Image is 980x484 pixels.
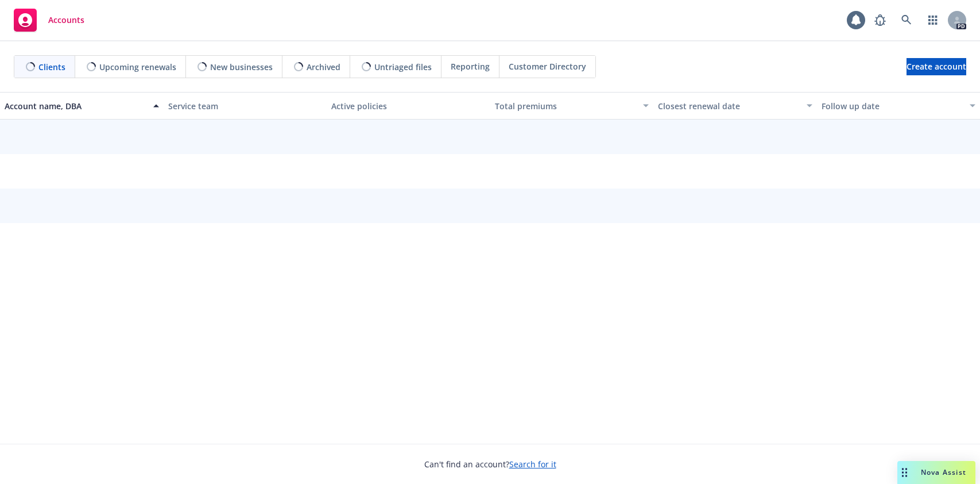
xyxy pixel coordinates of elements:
span: Clients [38,61,65,73]
span: Upcoming renewals [99,61,176,73]
a: Search [895,9,918,32]
button: Nova Assist [897,461,975,484]
span: Customer Directory [509,60,586,72]
span: Untriaged files [374,61,432,73]
button: Service team [164,92,327,120]
div: Follow up date [822,100,963,112]
a: Accounts [9,4,89,36]
button: Active policies [327,92,490,120]
span: Archived [307,61,340,73]
div: Total premiums [495,100,637,112]
span: Create account [907,56,966,78]
div: Account name, DBA [5,100,146,112]
button: Total premiums [490,92,654,120]
span: Reporting [451,60,490,72]
span: Can't find an account? [424,458,556,470]
div: Service team [168,100,323,112]
span: New businesses [210,61,273,73]
span: Nova Assist [921,467,966,477]
div: Closest renewal date [658,100,800,112]
a: Search for it [509,459,556,470]
a: Switch app [921,9,944,32]
span: Accounts [48,16,84,25]
a: Report a Bug [869,9,892,32]
div: Active policies [331,100,486,112]
div: Drag to move [897,461,912,484]
button: Closest renewal date [653,92,817,120]
a: Create account [907,58,966,75]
